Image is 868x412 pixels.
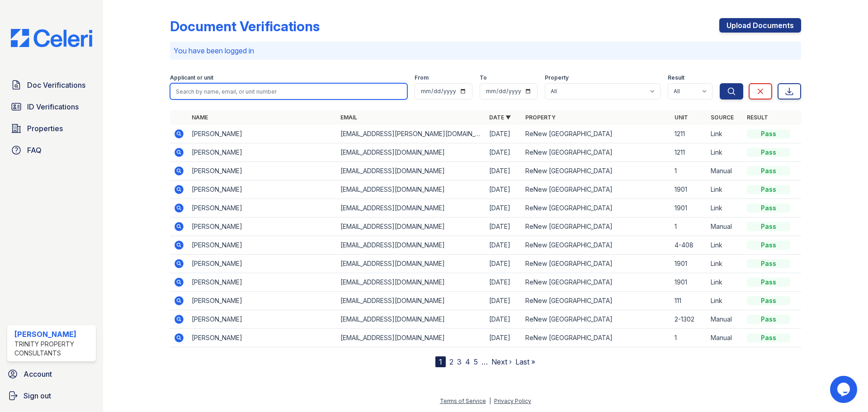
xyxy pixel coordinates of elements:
[486,162,522,180] td: [DATE]
[486,199,522,218] td: [DATE]
[747,315,790,324] div: Pass
[337,329,486,347] td: [EMAIL_ADDRESS][DOMAIN_NAME]
[486,125,522,143] td: [DATE]
[671,329,707,347] td: 1
[522,162,670,180] td: ReNew [GEOGRAPHIC_DATA]
[522,329,670,347] td: ReNew [GEOGRAPHIC_DATA]
[671,273,707,292] td: 1901
[486,273,522,292] td: [DATE]
[337,125,486,143] td: [EMAIL_ADDRESS][PERSON_NAME][DOMAIN_NAME]
[545,74,569,81] label: Property
[522,273,670,292] td: ReNew [GEOGRAPHIC_DATA]
[457,357,462,366] a: 3
[707,125,743,143] td: Link
[494,398,531,404] a: Privacy Policy
[747,333,790,342] div: Pass
[337,199,486,218] td: [EMAIL_ADDRESS][DOMAIN_NAME]
[188,273,337,292] td: [PERSON_NAME]
[14,340,92,358] div: Trinity Property Consultants
[415,74,429,81] label: From
[174,45,797,56] p: You have been logged in
[170,83,407,99] input: Search by name, email, or unit number
[14,329,92,340] div: [PERSON_NAME]
[337,273,486,292] td: [EMAIL_ADDRESS][DOMAIN_NAME]
[7,119,96,137] a: Properties
[337,218,486,236] td: [EMAIL_ADDRESS][DOMAIN_NAME]
[707,218,743,236] td: Manual
[747,241,790,250] div: Pass
[337,143,486,162] td: [EMAIL_ADDRESS][DOMAIN_NAME]
[671,310,707,329] td: 2-1302
[486,310,522,329] td: [DATE]
[188,292,337,310] td: [PERSON_NAME]
[7,141,96,159] a: FAQ
[707,236,743,255] td: Link
[486,180,522,199] td: [DATE]
[707,199,743,218] td: Link
[522,310,670,329] td: ReNew [GEOGRAPHIC_DATA]
[747,148,790,157] div: Pass
[7,76,96,94] a: Doc Verifications
[747,129,790,138] div: Pass
[7,98,96,116] a: ID Verifications
[188,255,337,273] td: [PERSON_NAME]
[671,218,707,236] td: 1
[337,292,486,310] td: [EMAIL_ADDRESS][DOMAIN_NAME]
[486,143,522,162] td: [DATE]
[707,255,743,273] td: Link
[435,356,446,367] div: 1
[747,114,768,121] a: Result
[188,218,337,236] td: [PERSON_NAME]
[671,162,707,180] td: 1
[4,387,99,405] a: Sign out
[830,376,859,403] iframe: chat widget
[671,255,707,273] td: 1901
[707,310,743,329] td: Manual
[522,255,670,273] td: ReNew [GEOGRAPHIC_DATA]
[474,357,478,366] a: 5
[170,18,320,34] div: Document Verifications
[337,255,486,273] td: [EMAIL_ADDRESS][DOMAIN_NAME]
[465,357,470,366] a: 4
[188,310,337,329] td: [PERSON_NAME]
[449,357,453,366] a: 2
[671,199,707,218] td: 1901
[671,236,707,255] td: 4-408
[188,236,337,255] td: [PERSON_NAME]
[671,143,707,162] td: 1211
[522,236,670,255] td: ReNew [GEOGRAPHIC_DATA]
[515,357,535,366] a: Last »
[489,114,511,121] a: Date ▼
[4,365,99,383] a: Account
[671,292,707,310] td: 111
[27,101,79,112] span: ID Verifications
[27,145,42,156] span: FAQ
[525,114,556,121] a: Property
[522,180,670,199] td: ReNew [GEOGRAPHIC_DATA]
[711,114,734,121] a: Source
[747,278,790,287] div: Pass
[707,329,743,347] td: Manual
[671,180,707,199] td: 1901
[522,292,670,310] td: ReNew [GEOGRAPHIC_DATA]
[337,236,486,255] td: [EMAIL_ADDRESS][DOMAIN_NAME]
[188,125,337,143] td: [PERSON_NAME]
[337,180,486,199] td: [EMAIL_ADDRESS][DOMAIN_NAME]
[4,29,99,47] img: CE_Logo_Blue-a8612792a0a2168367f1c8372b55b34899dd931a85d93a1a3d3e32e68fde9ad4.png
[188,180,337,199] td: [PERSON_NAME]
[192,114,208,121] a: Name
[486,292,522,310] td: [DATE]
[491,357,512,366] a: Next ›
[188,329,337,347] td: [PERSON_NAME]
[747,259,790,268] div: Pass
[747,166,790,175] div: Pass
[188,199,337,218] td: [PERSON_NAME]
[747,185,790,194] div: Pass
[719,18,801,33] a: Upload Documents
[486,329,522,347] td: [DATE]
[481,356,488,367] span: …
[707,273,743,292] td: Link
[671,125,707,143] td: 1211
[340,114,357,121] a: Email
